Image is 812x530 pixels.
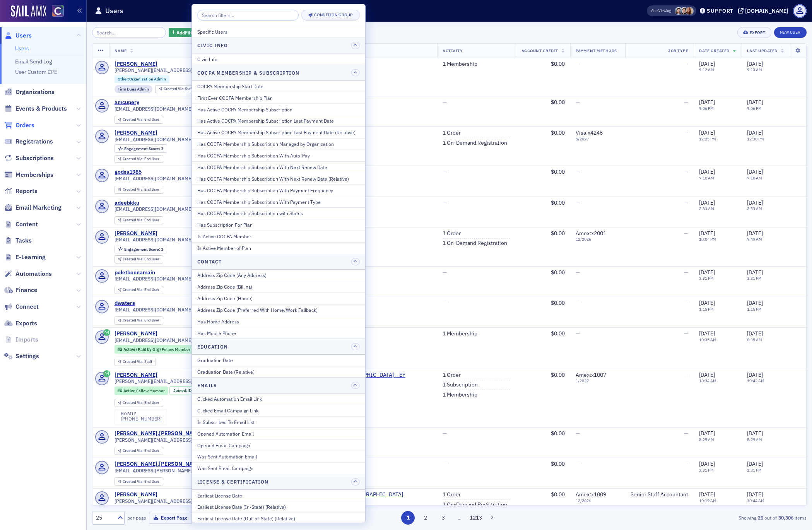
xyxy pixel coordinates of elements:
[699,99,715,106] span: [DATE]
[4,171,53,179] a: Memberships
[192,304,365,316] button: Address Zip Code (Preferred With Home/Work Fallback)
[124,246,161,252] span: Engagement Score :
[192,138,365,150] button: Has COCPA Membership Subscription Managed by Organization
[4,137,53,146] a: Registrations
[443,501,507,508] a: 1 On-Demand Registration
[699,275,714,281] time: 3:31 PM
[197,233,360,240] div: Is Active COCPA Member
[443,299,447,306] span: —
[15,45,29,52] a: Users
[747,199,763,206] span: [DATE]
[155,85,197,93] div: Created Via: Staff
[15,154,54,162] span: Subscriptions
[684,230,688,237] span: —
[115,286,163,294] div: Created Via: End User
[436,511,450,525] button: 3
[443,168,447,175] span: —
[115,48,127,53] span: Name
[15,203,62,212] span: Email Marketing
[469,511,482,525] button: 1213
[192,231,365,242] button: Is Active COCPA Member
[197,368,360,375] div: Graduation Date (Relative)
[4,187,38,195] a: Reports
[699,236,716,242] time: 10:04 PM
[443,240,507,247] a: 1 On-Demand Registration
[192,150,365,161] button: Has COCPA Membership Subscription With Auto-Pay
[551,299,565,306] span: $0.00
[192,207,365,219] button: Has COCPA Membership Subscription with Status
[774,27,807,38] a: New User
[4,286,38,294] a: Finance
[197,283,360,290] div: Address Zip Code (Billing)
[443,140,507,147] a: 1 On-Demand Registration
[115,230,157,237] div: [PERSON_NAME]
[699,230,715,237] span: [DATE]
[192,513,365,524] button: Earliest License Date (Out-of-State) (Relative)
[197,106,360,113] div: Has Active COCPA Membership Subscription
[192,316,365,327] button: Has Home Address
[668,48,688,53] span: Job Type
[105,6,123,15] h1: Users
[197,10,299,21] input: Search filters...
[747,168,763,175] span: [DATE]
[176,29,197,36] span: Add Filter
[15,88,55,96] span: Organizations
[551,230,565,237] span: $0.00
[115,169,142,176] div: godss1985
[551,269,565,276] span: $0.00
[115,237,193,243] span: [EMAIL_ADDRESS][DOMAIN_NAME]
[15,104,67,113] span: Events & Products
[192,92,365,103] button: First Ever COCPA Membership Plan
[123,287,144,292] span: Created Via :
[197,357,360,364] div: Graduation Date
[115,61,157,68] a: [PERSON_NAME]
[684,199,688,206] span: —
[197,42,228,49] h4: Civic Info
[123,217,144,222] span: Created Via :
[15,137,53,146] span: Registrations
[115,491,157,498] a: [PERSON_NAME]
[738,8,791,14] button: [DOMAIN_NAME]
[551,199,565,206] span: $0.00
[115,99,139,106] div: amcupery
[197,94,360,101] div: First Ever COCPA Membership Plan
[162,347,190,352] span: Fellow Member
[576,137,620,142] span: 5 / 2027
[118,347,190,352] a: Active (Paid by Org) Fellow Member
[115,430,202,437] a: [PERSON_NAME].[PERSON_NAME]
[192,490,365,501] button: Earliest License Date
[443,372,461,379] a: 1 Order
[115,216,163,224] div: Created Via: End User
[115,85,153,93] div: Firm Dues Admin
[750,31,766,35] div: Export
[192,462,365,474] button: Was Sent Email Campaign
[699,206,714,211] time: 2:33 AM
[684,299,688,306] span: —
[197,295,360,302] div: Address Zip Code (Home)
[747,206,762,211] time: 2:33 AM
[443,61,477,68] a: 1 Membership
[192,270,365,281] button: Address Zip Code (Any Address)
[123,288,159,292] div: End User
[443,199,447,206] span: —
[197,129,360,136] div: Has Active COCPA Membership Subscription Last Payment Date (Relative)
[192,161,365,173] button: Has COCPA Membership Subscription With Next Renew Date
[15,319,37,328] span: Exports
[675,7,683,15] span: Stacy Svendsen
[684,168,688,175] span: —
[143,170,281,175] div: USR-13999487
[4,220,38,229] a: Content
[699,136,716,142] time: 12:25 PM
[4,335,38,344] a: Imports
[192,242,365,254] button: Is Active Member of Plan
[15,220,38,229] span: Content
[197,430,360,437] div: Opened Automation Email
[15,236,32,245] span: Tasks
[192,393,365,405] button: Clicked Automation Email Link
[576,299,580,306] span: —
[4,253,46,262] a: E-Learning
[699,168,715,175] span: [DATE]
[136,388,165,393] span: Fellow Member
[123,117,144,122] span: Created Via :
